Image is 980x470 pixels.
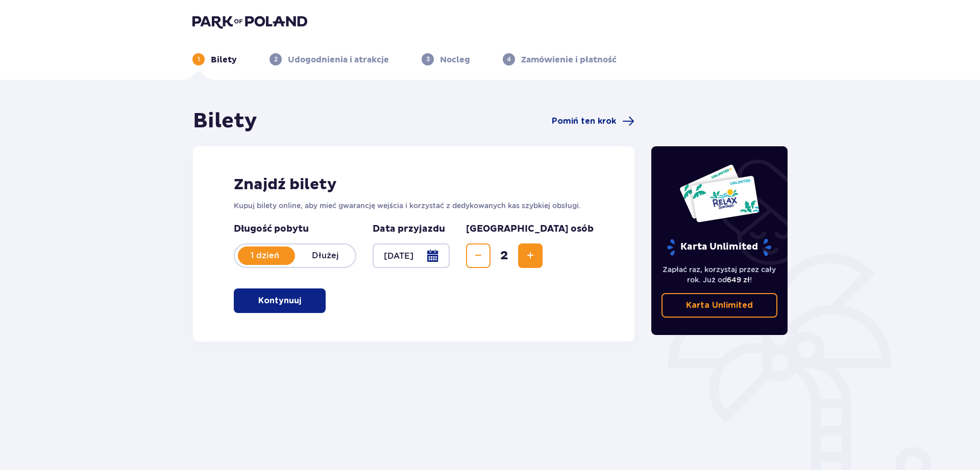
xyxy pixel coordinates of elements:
[466,243,491,268] button: Decrease
[198,55,200,64] p: 1
[373,223,445,235] p: Data przyjazdu
[274,55,278,64] p: 2
[234,223,356,235] p: Długość pobytu
[493,248,516,263] span: 2
[211,54,237,65] p: Bilety
[507,55,511,64] p: 4
[192,14,307,29] img: Park of Poland logo
[521,54,617,65] p: Zamówienie i płatność
[727,276,750,284] span: 649 zł
[440,54,470,65] p: Nocleg
[258,295,301,306] p: Kontynuuj
[234,288,326,313] button: Kontynuuj
[552,115,634,127] a: Pomiń ten krok
[234,200,594,211] p: Kupuj bilety online, aby mieć gwarancję wejścia i korzystać z dedykowanych kas szybkiej obsługi.
[288,54,389,65] p: Udogodnienia i atrakcje
[686,300,753,311] p: Karta Unlimited
[661,293,778,318] a: Karta Unlimited
[235,250,295,261] p: 1 dzień
[661,264,778,285] p: Zapłać raz, korzystaj przez cały rok. Już od !
[426,55,430,64] p: 3
[193,108,257,134] h1: Bilety
[295,250,355,261] p: Dłużej
[552,116,616,127] span: Pomiń ten krok
[234,175,594,194] h2: Znajdź bilety
[666,238,772,256] p: Karta Unlimited
[518,243,543,268] button: Increase
[466,223,594,235] p: [GEOGRAPHIC_DATA] osób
